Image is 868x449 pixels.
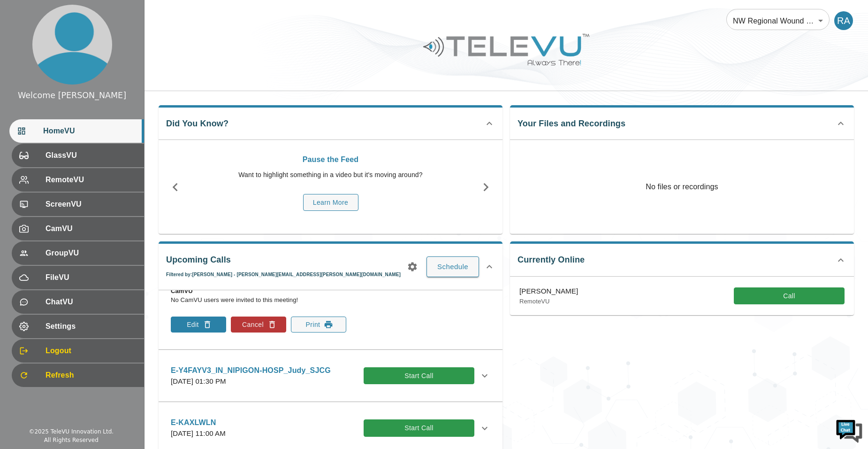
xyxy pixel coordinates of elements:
[519,286,578,297] p: [PERSON_NAME]
[835,416,863,444] img: Chat Widget
[32,5,112,85] img: profile.png
[171,295,351,305] p: No CamVU users were invited to this meeting!
[9,119,144,143] div: HomeVU
[364,367,474,385] button: Start Call
[46,296,137,308] span: ChatVU
[364,419,474,437] button: Start Call
[231,317,286,333] button: Cancel
[12,168,144,192] div: RemoteVU
[291,317,346,333] button: Print
[163,411,498,445] div: E-KAXLWLN[DATE] 11:00 AMStart Call
[171,417,226,428] p: E-KAXLWLN
[12,241,144,265] div: GroupVU
[12,144,144,167] div: GlassVU
[726,8,830,34] div: NW Regional Wound Care
[834,11,853,30] div: RA
[46,370,137,381] span: Refresh
[163,359,498,393] div: E-Y4FAYV3_IN_NIPIGON-HOSP_Judy_SJCG[DATE] 01:30 PMStart Call
[171,365,331,376] p: E-Y4FAYV3_IN_NIPIGON-HOSP_Judy_SJCG
[12,217,144,240] div: CamVU
[46,321,137,332] span: Settings
[18,89,126,101] div: Welcome [PERSON_NAME]
[46,248,137,259] span: GroupVU
[44,436,99,444] div: All Rights Reserved
[46,150,137,161] span: GlassVU
[12,266,144,289] div: FileVU
[5,256,179,289] textarea: Type your message and hit 'Enter'
[171,428,226,439] p: [DATE] 11:00 AM
[12,364,144,387] div: Refresh
[171,376,331,387] p: [DATE] 01:30 PM
[49,49,158,62] div: Chat with us now
[426,256,479,277] button: Schedule
[46,272,137,283] span: FileVU
[197,154,464,165] p: Pause the Feed
[46,223,137,234] span: CamVU
[12,339,144,363] div: Logout
[46,345,137,356] span: Logout
[12,315,144,338] div: Settings
[422,30,591,69] img: Logo
[43,125,137,137] span: HomeVU
[171,317,226,333] button: Edit
[16,44,39,67] img: d_736959983_company_1615157101543_736959983
[303,194,358,211] button: Learn More
[510,140,854,234] p: No files or recordings
[171,286,351,296] p: CamVU
[734,287,845,305] button: Call
[54,118,129,213] span: We're online!
[197,170,464,180] p: Want to highlight something in a video but it's moving around?
[46,174,137,186] span: RemoteVU
[46,199,137,210] span: ScreenVU
[519,297,578,306] p: RemoteVU
[12,290,144,314] div: ChatVU
[154,5,176,27] div: Minimize live chat window
[29,427,114,436] div: © 2025 TeleVU Innovation Ltd.
[12,193,144,216] div: ScreenVU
